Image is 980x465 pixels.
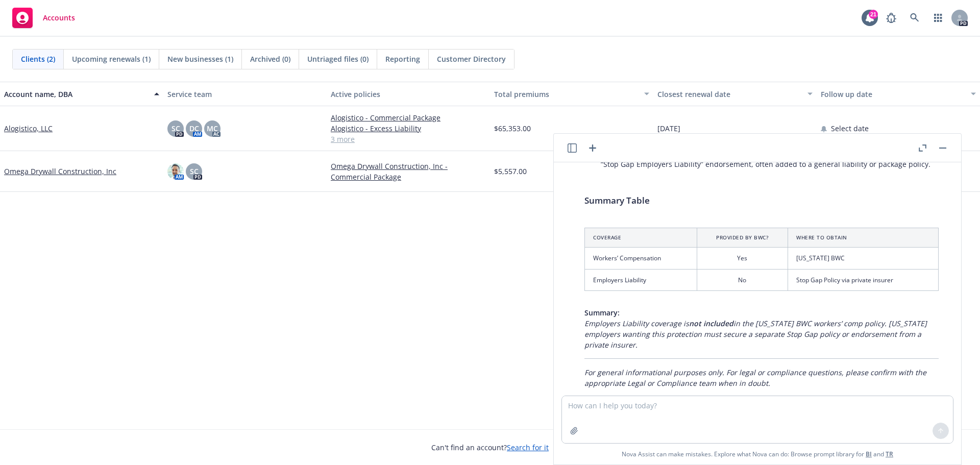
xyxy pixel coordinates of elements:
span: Clients (2) [21,54,55,64]
a: Alogistico - Commercial Package [331,112,486,123]
span: $5,557.00 [494,166,527,177]
span: Archived (0) [250,54,290,64]
div: Total premiums [494,89,638,100]
span: DC [189,123,199,134]
a: Omega Drywall Construction, Inc [4,166,116,177]
button: Closest renewal date [653,82,817,106]
a: Switch app [928,8,948,28]
div: Service team [167,89,323,100]
em: Employers Liability coverage is in the [US_STATE] BWC workers’ comp policy. [US_STATE] employers ... [584,319,927,350]
span: $65,353.00 [494,123,531,134]
span: [DATE] [657,123,680,134]
span: Nova Assist can make mistakes. Explore what Nova can do: Browse prompt library for and [622,444,893,464]
div: Account name, DBA [4,89,148,100]
td: [US_STATE] BWC [788,248,939,269]
h4: Summary Table [584,194,939,207]
span: MC [207,123,218,134]
span: Untriaged files (0) [307,54,369,64]
span: Upcoming renewals (1) [72,54,151,64]
a: TR [886,450,893,458]
div: Follow up date [821,89,965,100]
div: 21 [869,10,878,19]
a: 3 more [331,134,486,144]
a: Search for it [507,443,549,452]
a: Accounts [8,4,79,32]
a: Alogistico, LLC [4,123,53,134]
span: SC [171,123,180,134]
td: Yes [697,248,788,269]
th: Provided by BWC? [697,228,788,248]
em: For general informational purposes only. For legal or compliance questions, please confirm with t... [584,368,926,388]
button: Follow up date [817,82,980,106]
td: Employers Liability [585,269,697,290]
th: Where to Obtain [788,228,939,248]
td: No [697,269,788,290]
span: New businesses (1) [167,54,233,64]
span: Reporting [385,54,420,64]
span: Select date [831,123,869,134]
a: BI [866,450,872,458]
span: Summary: [584,308,620,317]
button: Total premiums [490,82,653,106]
a: Search [904,8,925,28]
span: Can't find an account? [431,442,549,453]
td: Stop Gap Policy via private insurer [788,269,939,290]
div: Active policies [331,89,486,100]
span: SC [190,166,199,177]
a: Omega Drywall Construction, Inc - Commercial Package [331,161,486,182]
a: Alogistico - Excess Liability [331,123,486,134]
div: Closest renewal date [657,89,801,100]
th: Coverage [585,228,697,248]
span: Customer Directory [437,54,506,64]
img: photo [167,163,184,180]
span: Accounts [43,14,75,22]
span: not included [689,319,733,328]
button: Active policies [327,82,490,106]
td: Workers’ Compensation [585,248,697,269]
button: Service team [163,82,327,106]
a: Report a Bug [881,8,901,28]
